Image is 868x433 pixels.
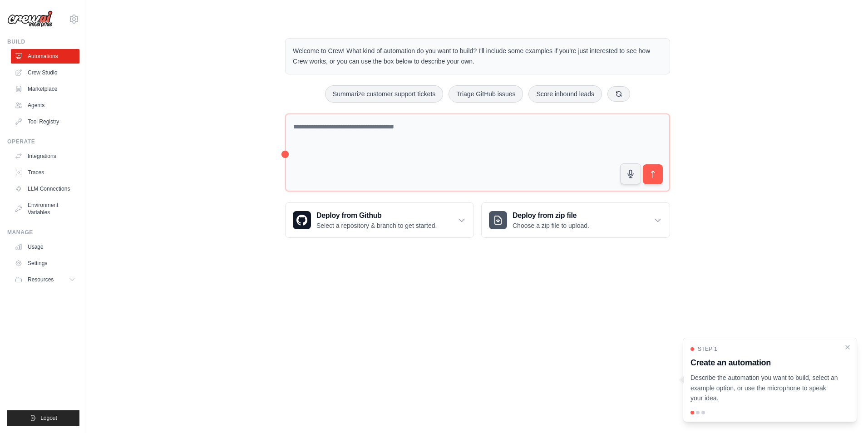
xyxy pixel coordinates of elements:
div: Manage [7,229,79,236]
a: Usage [11,240,79,254]
span: Logout [40,414,57,422]
h3: Deploy from Github [316,210,437,221]
div: Operate [7,138,79,145]
button: Logout [7,410,79,426]
button: Resources [11,272,79,287]
a: Marketplace [11,82,79,96]
button: Triage GitHub issues [449,85,523,103]
p: Describe the automation you want to build, select an example option, or use the microphone to spe... [690,373,838,403]
a: Environment Variables [11,198,79,220]
a: Integrations [11,149,79,163]
a: LLM Connections [11,182,79,196]
button: Score inbound leads [528,85,602,103]
p: Select a repository & branch to get started. [316,221,437,230]
div: Build [7,38,79,45]
a: Automations [11,49,79,64]
a: Settings [11,256,79,271]
span: Resources [28,276,54,283]
h3: Create an automation [690,356,838,369]
a: Agents [11,98,79,113]
img: Logo [7,10,53,28]
span: Step 1 [698,345,717,353]
a: Crew Studio [11,65,79,80]
p: Welcome to Crew! What kind of automation do you want to build? I'll include some examples if you'... [293,46,662,67]
h3: Deploy from zip file [513,210,589,221]
a: Traces [11,165,79,180]
button: Summarize customer support tickets [325,85,443,103]
button: Close walkthrough [844,344,851,351]
p: Choose a zip file to upload. [513,221,589,230]
a: Tool Registry [11,114,79,129]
